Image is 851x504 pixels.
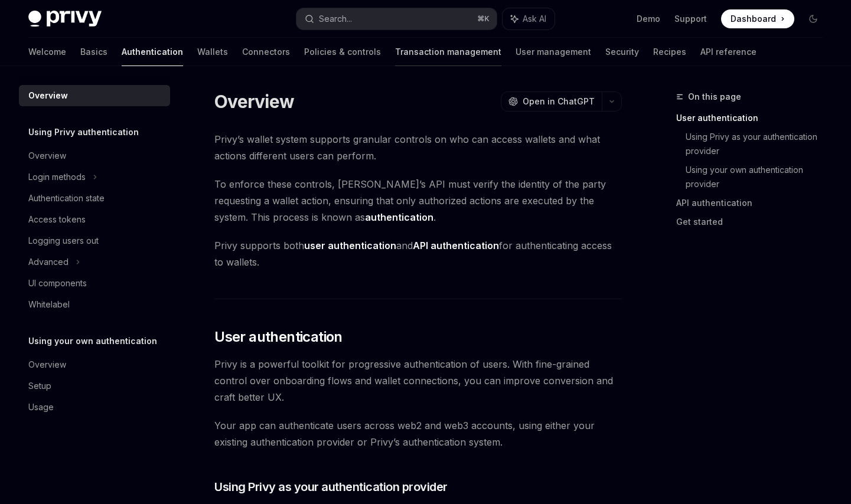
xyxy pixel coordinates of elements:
a: Dashboard [721,9,794,28]
span: Dashboard [731,13,776,25]
button: Ask AI [503,8,555,30]
h5: Using Privy authentication [28,125,139,139]
button: Open in ChatGPT [501,91,602,112]
span: Privy supports both and for authenticating access to wallets. [214,237,622,270]
div: Logging users out [28,234,99,248]
div: Access tokens [28,212,86,227]
span: On this page [688,90,741,104]
div: Authentication state [28,191,105,205]
span: Privy’s wallet system supports granular controls on who can access wallets and what actions diffe... [214,131,622,164]
a: Usage [19,397,170,418]
a: User authentication [676,109,832,127]
a: Access tokens [19,209,170,230]
a: API reference [700,38,757,66]
h5: Using your own authentication [28,334,157,348]
span: To enforce these controls, [PERSON_NAME]’s API must verify the identity of the party requesting a... [214,176,622,225]
strong: user authentication [304,240,396,251]
div: Setup [28,379,51,393]
div: UI components [28,276,87,290]
div: Whitelabel [28,297,70,312]
a: UI components [19,273,170,294]
span: Using Privy as your authentication provider [214,479,448,495]
a: Support [674,13,707,25]
img: dark logo [28,11,102,27]
a: Using Privy as your authentication provider [686,127,832,161]
a: API authentication [676,194,832,212]
span: User authentication [214,328,343,346]
div: Advanced [28,255,69,269]
a: Setup [19,375,170,397]
a: Basics [80,38,107,66]
button: Search...⌘K [296,8,497,30]
a: Overview [19,145,170,166]
div: Search... [319,12,352,26]
a: Overview [19,354,170,375]
a: Authentication [122,38,183,66]
div: Overview [28,149,66,163]
a: Security [605,38,639,66]
a: Authentication state [19,188,170,209]
span: Open in ChatGPT [523,96,595,107]
div: Usage [28,400,54,414]
a: Transaction management [395,38,501,66]
strong: API authentication [413,240,499,251]
a: Recipes [653,38,686,66]
div: Overview [28,358,66,372]
a: Wallets [197,38,228,66]
a: Logging users out [19,230,170,251]
a: Get started [676,212,832,231]
button: Toggle dark mode [804,9,823,28]
a: Welcome [28,38,66,66]
div: Login methods [28,170,86,184]
a: Connectors [242,38,290,66]
strong: authentication [365,211,433,223]
a: Policies & controls [304,38,381,66]
span: Ask AI [523,13,546,25]
a: Overview [19,85,170,106]
span: ⌘ K [477,14,490,24]
a: User management [516,38,591,66]
span: Your app can authenticate users across web2 and web3 accounts, using either your existing authent... [214,417,622,450]
div: Overview [28,89,68,103]
a: Using your own authentication provider [686,161,832,194]
span: Privy is a powerful toolkit for progressive authentication of users. With fine-grained control ov... [214,356,622,405]
a: Demo [637,13,660,25]
h1: Overview [214,91,294,112]
a: Whitelabel [19,294,170,315]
